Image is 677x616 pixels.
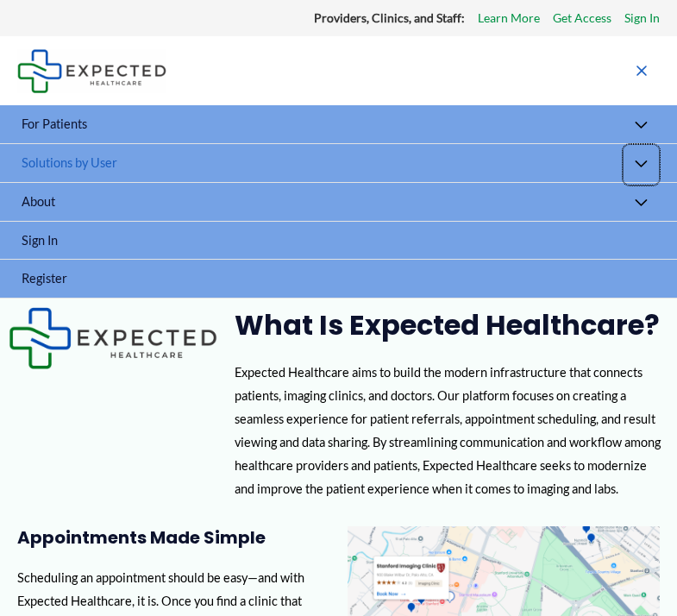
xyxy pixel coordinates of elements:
h3: Appointments Made Simple [17,526,330,549]
img: Expected Healthcare Logo [9,307,217,369]
img: Expected Healthcare Logo - side, dark font, small [17,49,166,93]
a: Sign In [624,7,660,29]
span: Sign In [22,233,58,248]
button: Main menu toggle [624,53,660,89]
span: Register [22,271,67,286]
div: Expected Healthcare aims to build the modern infrastructure that connects patients, imaging clini... [235,361,668,501]
button: Toggle menu [623,105,660,147]
span: For Patients [22,116,87,131]
button: Toggle menu [623,144,660,185]
strong: Providers, Clinics, and Staff: [314,10,465,25]
button: Toggle menu [623,183,660,224]
a: Get Access [553,7,611,29]
a: Learn More [478,7,540,29]
h2: What is Expected Healthcare? [235,307,668,343]
span: Solutions by User [22,155,117,170]
span: About [22,194,55,209]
